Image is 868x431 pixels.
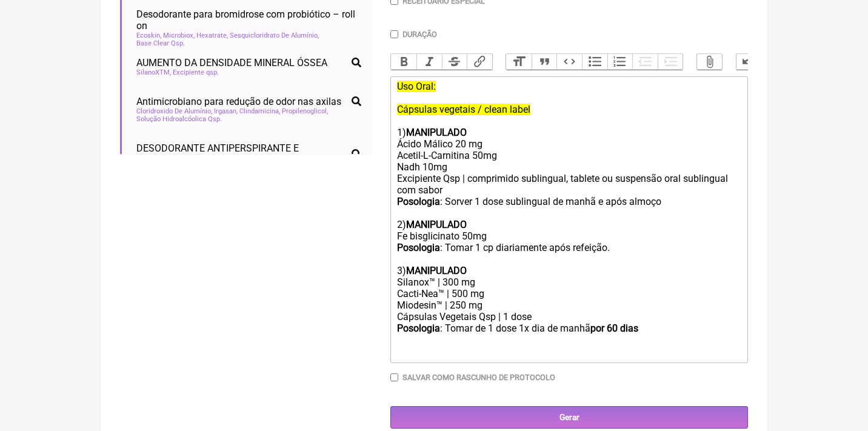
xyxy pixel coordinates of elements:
[406,219,467,230] strong: MANIPULADO
[397,150,741,161] div: Acetil-L-Carnitina 50mg
[136,39,185,47] span: Base Clear Qsp
[397,322,741,347] div: : Tomar de 1 dose 1x dia ㅤde manhã
[397,161,741,173] div: Nadh 10mg
[590,322,638,334] strong: por 60 dias
[532,54,557,70] button: Quote
[136,68,171,76] span: SilanoXTM
[406,265,467,276] strong: MANIPULADO
[136,115,222,123] span: Solução Hidroalcóolica Qsp
[230,32,319,39] span: Sesquicloridrato De Alumínio
[397,288,741,311] div: Cacti-Nea™ | 500 mg Miodesin™ | 250 mg
[214,107,238,115] span: Irgasan
[397,196,440,207] strong: Posologia
[402,373,555,382] label: Salvar como rascunho de Protocolo
[136,107,212,115] span: Cloridroxido De Alumínio
[163,32,195,39] span: Microbiox
[136,142,347,165] span: DESODORANTE ANTIPERSPIRANTE E UNIFORMIZADOR – AXILAS
[173,68,219,76] span: Excipiente qsp
[397,219,741,276] div: 2) Fe bisglicinato 50mg : Tomar 1 cp diariamente após refeição. 3)
[196,32,228,39] span: Hexatrate
[397,173,741,196] div: Excipiente Qsp | comprimido sublingual, tablete ou suspensão oral sublingual com sabor
[391,54,416,70] button: Bold
[136,8,361,32] span: Desodorante para bromidrose com probiótico – roll on
[136,32,161,39] span: Ecoskin
[402,30,437,39] label: Duração
[632,54,658,70] button: Decrease Level
[397,138,741,150] div: Ácido Málico 20 mg
[397,322,440,334] strong: Posologia
[397,242,440,253] strong: Posologia
[136,96,341,107] span: Antimicrobiano para redução de odor nas axilas
[697,54,723,70] button: Attach Files
[390,406,748,429] input: Gerar
[406,127,467,138] strong: MANIPULADO
[442,54,467,70] button: Strikethrough
[556,54,582,70] button: Code
[136,57,327,68] span: AUMENTO DA DENSIDADE MINERAL ÓSSEA
[658,54,683,70] button: Increase Level
[282,107,328,115] span: Propilenoglicol
[397,81,741,138] div: 1)
[467,54,492,70] button: Link
[397,81,530,115] del: Uso Oral: Cápsulas vegetais / clean label
[607,54,633,70] button: Numbers
[397,311,741,322] div: Cápsulas Vegetais Qsp | 1 dose
[397,276,741,288] div: Silanox™ | 300 mg
[416,54,442,70] button: Italic
[239,107,280,115] span: Clindamicina
[582,54,607,70] button: Bullets
[397,196,741,219] div: : Sorver 1 dose sublingual de manhã e após almoço
[506,54,532,70] button: Heading
[736,54,762,70] button: Undo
